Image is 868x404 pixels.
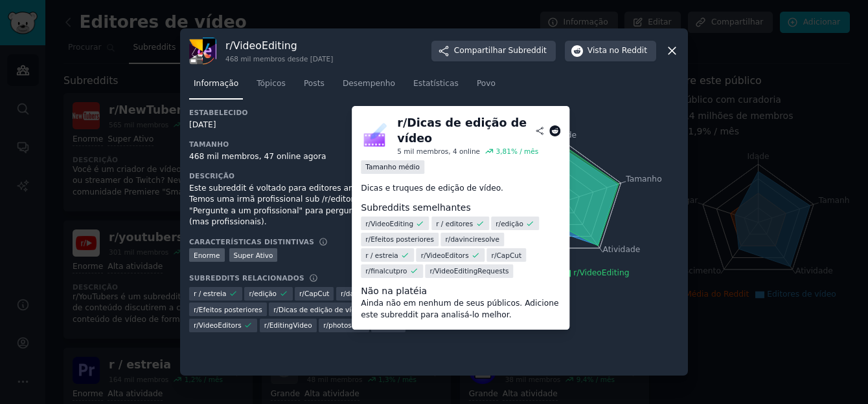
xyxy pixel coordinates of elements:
[610,45,647,57] span: no Reddit
[194,321,242,330] span: r/ VideoEditors
[189,183,434,228] div: Este subreddit é voltado para editores amadores/amadores. Temos uma irmã profissional sub /r/edit...
[194,289,226,298] span: r / estreia
[194,305,262,314] span: r/Efeitos posteriores
[189,37,216,65] img: Edição de vídeo
[343,78,395,90] span: Desempenho
[397,115,535,147] div: r/Dicas de edição de vídeo
[496,219,523,228] span: r/edição
[189,248,225,262] div: Enorme
[625,174,661,183] tspan: Tamanho
[299,74,329,100] a: Posts
[194,78,238,90] span: Informação
[413,78,459,90] span: Estatísticas
[323,321,364,330] span: r/ photoshop
[477,78,496,90] span: Povo
[421,251,469,260] span: r/ VideoEditors
[472,74,500,100] a: Povo
[431,41,556,61] button: CompartilharSubreddit
[508,45,546,57] span: Subreddit
[454,45,506,57] font: Compartilhar
[249,289,277,298] span: r/edição
[361,183,560,195] p: Dicas e truques de edição de vídeo.
[189,120,434,131] div: [DATE]
[436,219,473,228] span: r / editores
[492,251,521,260] span: r/ CapCut
[252,74,290,100] a: Tópicos
[361,201,560,215] dt: Subreddits semelhantes
[365,266,407,275] span: r/ finalcutpro
[361,122,388,149] img: Dicas de edição de vídeo
[361,298,560,321] dd: Ainda não em nenhum de seus públicos. Adicione este subreddit para analisá-lo melhor.
[257,78,286,90] span: Tópicos
[397,147,480,156] div: 5 mil membros, 4 online
[446,235,499,244] span: r/ davinciresolve
[229,248,278,262] div: Super Ativo
[565,41,656,61] button: Vistano Reddit
[189,108,434,117] h3: Estabelecido
[299,289,329,298] span: r/ CapCut
[341,289,394,298] span: r/ davinciresolve
[264,321,312,330] span: r/ EditingVideo
[189,273,304,282] h3: Subreddits relacionados
[304,78,325,90] span: Posts
[588,45,607,57] font: Vista
[365,219,413,228] span: r/ VideoEditing
[361,284,560,298] dt: Não na platéia
[361,160,424,174] div: Tamanho médio
[496,147,539,156] div: 3,81% / mês
[430,266,509,275] span: r/ VideoEditingRequests
[603,245,641,254] tspan: Atividade
[189,171,434,180] h3: Descrição
[189,140,434,149] h3: Tamanho
[189,237,314,246] h3: Características distintivas
[225,39,333,52] h3: r/ VideoEditing
[365,235,434,244] span: r/Efeitos posteriores
[189,151,434,163] div: 468 mil membros, 47 online agora
[225,54,333,63] div: 468 mil membros desde [DATE]
[365,251,398,260] span: r / estreia
[409,74,463,100] a: Estatísticas
[573,268,629,277] span: r/VideoEditing
[338,74,400,100] a: Desempenho
[189,74,243,100] a: Informação
[273,305,364,314] span: r/Dicas de edição de vídeo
